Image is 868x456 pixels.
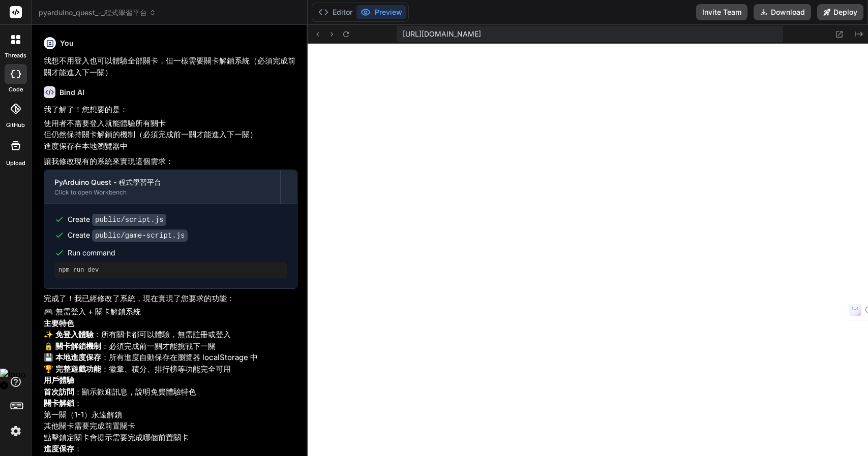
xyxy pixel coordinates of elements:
div: Create [68,230,188,241]
strong: 主要特色 [44,318,74,328]
li: ：所有進度自動保存在瀏覽器 localStorage 中 [44,352,297,364]
h2: 🎮 無需登入 + 關卡解鎖系統 [44,306,297,318]
span: Run command [68,248,287,258]
p: 我了解了！您想要的是： [44,104,297,116]
code: public/game-script.js [92,230,188,242]
h6: You [60,38,74,48]
span: [URL][DOMAIN_NAME] [403,29,481,39]
strong: ✨ 免登入體驗 [44,330,94,339]
pre: npm run dev [58,266,283,274]
li: 點擊鎖定關卡會提示需要完成哪個前置關卡 [44,432,297,444]
li: 其他關卡需要完成前置關卡 [44,420,297,432]
li: 使用者不需要登入就能體驗所有關卡 [44,118,297,129]
code: public/script.js [92,214,166,226]
li: ：所有關卡都可以體驗，無需註冊或登入 [44,329,297,341]
span: pyarduino_quest_-_程式學習平台 [39,8,156,18]
label: Upload [6,159,25,168]
label: threads [5,51,26,60]
label: code [9,85,23,94]
div: PyArduino Quest - 程式學習平台 [54,177,270,187]
iframe: Preview [308,44,868,456]
div: Create [68,214,166,225]
li: 第一關（1-1）永遠解鎖 [44,409,297,421]
strong: 💾 本地進度保存 [44,352,101,362]
strong: 🔒 關卡解鎖機制 [44,341,101,351]
div: Click to open Workbench [54,188,270,197]
strong: 🏆 完整遊戲功能 [44,364,101,374]
button: Editor [314,5,356,19]
strong: 關卡解鎖 [44,398,74,408]
button: PyArduino Quest - 程式學習平台Click to open Workbench [44,170,280,204]
button: Preview [356,5,406,19]
li: 進度保存在本地瀏覽器中 [44,141,297,152]
li: ：徽章、積分、排行榜等功能完全可用 [44,364,297,375]
li: 但仍然保持關卡解鎖的機制（必須完成前一關才能進入下一關） [44,129,297,141]
h6: Bind AI [59,87,84,97]
p: 我想不用登入也可以體驗全部關卡，但一樣需要關卡解鎖系統（必須完成前關才能進入下一關） [44,55,297,78]
p: 讓我修改現有的系統來實現這個需求： [44,156,297,168]
p: 完成了！我已經修改了系統，現在實現了您要求的功能： [44,293,297,305]
strong: 進度保存 [44,444,74,453]
strong: 首次訪問 [44,387,74,397]
button: Deploy [817,4,863,20]
button: Invite Team [696,4,747,20]
button: Download [754,4,811,20]
li: ：必須完成前一關才能挑戰下一關 [44,341,297,352]
img: settings [7,422,24,440]
li: ： [44,398,297,443]
label: GitHub [6,121,25,129]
